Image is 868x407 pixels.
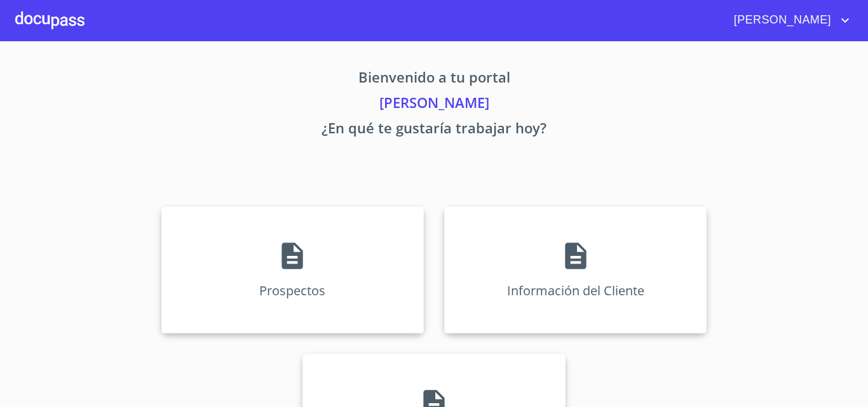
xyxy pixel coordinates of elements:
[259,282,325,299] p: Prospectos
[43,117,825,143] p: ¿En qué te gustaría trabajar hoy?
[507,282,644,299] p: Información del Cliente
[724,10,837,30] span: [PERSON_NAME]
[43,92,825,117] p: [PERSON_NAME]
[43,67,825,92] p: Bienvenido a tu portal
[724,10,853,30] button: account of current user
